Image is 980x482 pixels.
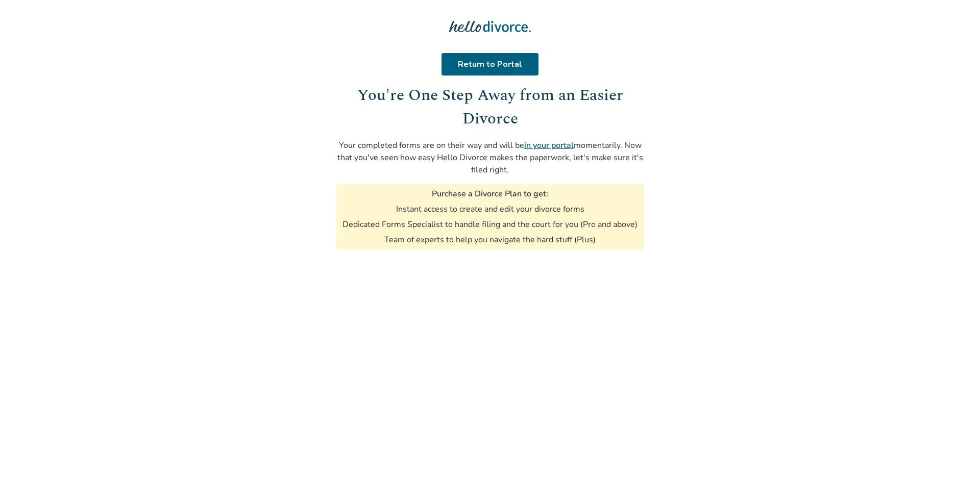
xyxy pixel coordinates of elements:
[336,139,644,176] p: Your completed forms are on their way and will be momentarily. Now that you've seen how easy Hell...
[432,188,548,199] h3: Purchase a Divorce Plan to get:
[442,53,538,75] a: Return to Portal
[384,234,596,245] li: Team of experts to help you navigate the hard stuff (Plus)
[342,219,638,230] li: Dedicated Forms Specialist to handle filing and the court for you (Pro and above)
[336,84,644,131] h1: You're One Step Away from an Easier Divorce
[449,16,531,37] img: Hello Divorce Logo
[524,140,574,151] a: in your portal
[396,204,584,215] li: Instant access to create and edit your divorce forms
